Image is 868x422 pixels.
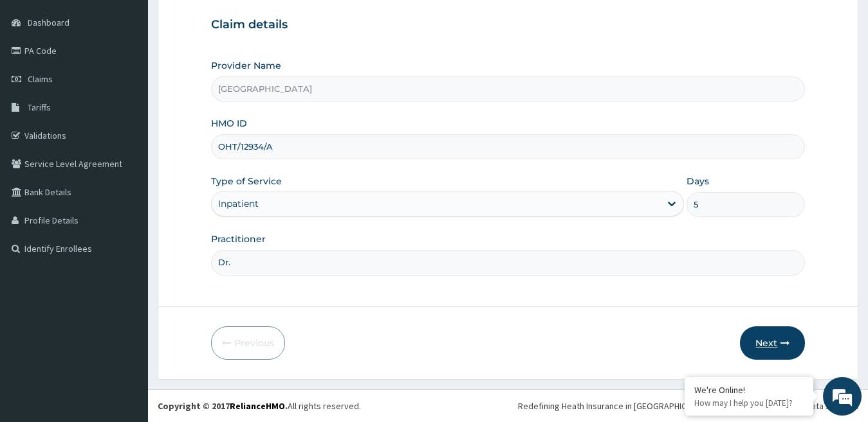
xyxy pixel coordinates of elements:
[75,128,178,258] span: We're online!
[211,326,285,360] button: Previous
[211,175,282,188] label: Type of Service
[148,389,868,422] footer: All rights reserved.
[694,384,804,396] div: We're Online!
[694,398,804,409] p: How may I help you today?
[230,400,285,412] a: RelianceHMO
[28,17,69,28] span: Dashboard
[211,134,806,159] input: Enter HMO ID
[211,6,242,37] div: Minimize live chat window
[67,72,216,89] div: Chat with us now
[28,73,53,85] span: Claims
[6,283,245,328] textarea: Type your message and hit 'Enter'
[211,59,281,72] label: Provider Name
[211,233,266,245] label: Practitioner
[158,400,288,412] strong: Copyright © 2017 .
[211,117,247,130] label: HMO ID
[28,101,51,113] span: Tariffs
[687,175,709,188] label: Days
[211,18,806,32] h3: Claim details
[518,400,858,412] div: Redefining Heath Insurance in [GEOGRAPHIC_DATA] using Telemedicine and Data Science!
[740,326,805,360] button: Next
[211,250,806,275] input: Enter Name
[24,64,52,96] img: d_794563401_company_1708531726252_794563401
[218,197,259,210] div: Inpatient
